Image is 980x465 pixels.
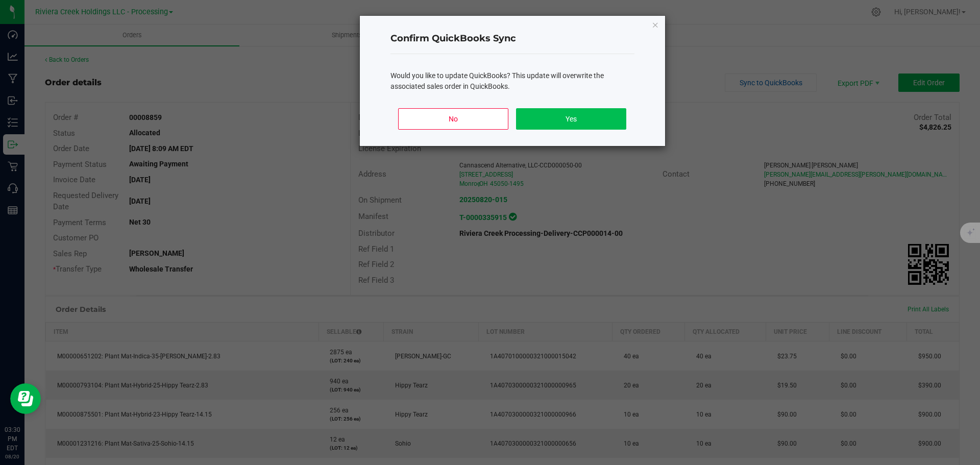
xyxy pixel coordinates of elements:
[10,383,41,414] iframe: Resource center
[390,32,634,45] h4: Confirm QuickBooks Sync
[652,18,659,31] button: Close
[390,70,634,92] div: Would you like to update QuickBooks? This update will overwrite the associated sales order in Qui...
[398,108,508,130] button: No
[516,108,626,130] button: Yes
